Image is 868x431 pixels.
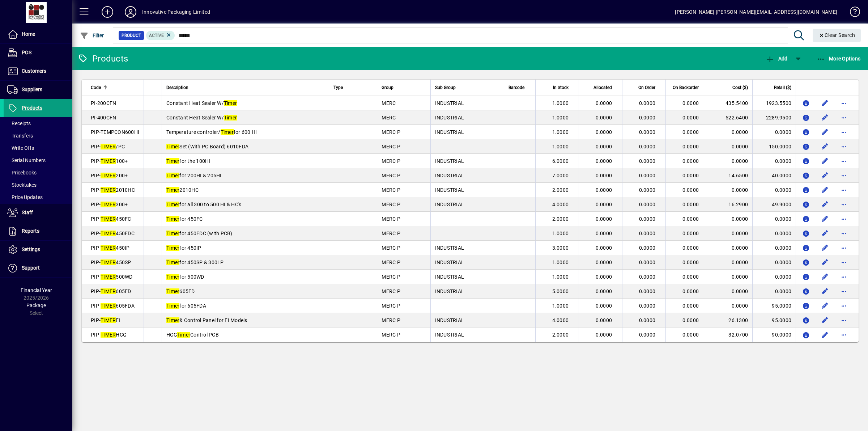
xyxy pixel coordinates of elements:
div: On Backorder [670,84,705,92]
span: Allocated [593,84,612,92]
span: Product [122,32,141,39]
span: Products [22,105,42,111]
span: Retail ($) [774,84,791,92]
button: More options [838,213,850,225]
span: & Control Panel for FI Models [166,317,247,323]
span: Customers [22,68,46,74]
em: Timer [166,158,179,164]
span: for 605FDA [166,303,206,309]
span: 1.0000 [552,274,569,280]
span: PIP- /PC [91,144,125,149]
span: MERC P [382,187,400,193]
div: Code [91,84,139,92]
a: Suppliers [4,81,72,99]
span: 0.0000 [639,100,656,106]
td: 14.6500 [709,168,752,183]
span: 0.0000 [682,303,699,309]
td: 522.6400 [709,110,752,125]
span: 0.0000 [639,187,656,193]
button: More options [838,329,850,341]
button: More options [838,184,850,196]
span: PIP- 450FDC [91,231,135,236]
em: TIMER [101,231,116,236]
span: 1.0000 [552,303,569,309]
span: POS [22,50,31,55]
span: 1.0000 [552,259,569,265]
span: 0.0000 [639,144,656,149]
span: 0.0000 [596,216,612,222]
button: Edit [819,199,831,210]
button: More options [838,300,850,312]
span: MERC P [382,202,400,207]
span: 0.0000 [639,245,656,251]
span: INDUSTRIAL [435,100,464,106]
td: 0.0000 [709,212,752,226]
em: Timer [166,202,179,207]
a: Price Updates [4,191,72,203]
span: 0.0000 [596,187,612,193]
td: 0.0000 [709,139,752,154]
span: Barcode [509,84,524,92]
button: More options [838,286,850,297]
span: 0.0000 [596,317,612,323]
button: More options [838,271,850,283]
span: Write Offs [7,145,34,151]
span: Staff [22,210,33,215]
span: PIP- 450SP [91,259,131,265]
span: Sub Group [435,84,456,92]
td: 0.0000 [709,226,752,241]
span: INDUSTRIAL [435,173,464,178]
span: On Order [638,84,655,92]
button: More options [838,155,850,167]
em: Timer [166,303,179,309]
span: INDUSTRIAL [435,259,464,265]
div: Barcode [509,84,531,92]
a: Transfers [4,130,72,142]
span: 0.0000 [639,274,656,280]
td: 0.0000 [752,226,796,241]
span: 0.0000 [639,303,656,309]
span: MERC P [382,158,400,164]
em: Timer [221,129,234,135]
span: INDUSTRIAL [435,317,464,323]
span: 0.0000 [639,288,656,294]
span: MERC P [382,317,400,323]
em: TIMER [101,158,116,164]
span: Financial Year [21,287,52,293]
span: Clear Search [818,32,855,38]
span: PIP- FI [91,317,120,323]
td: 2289.9500 [752,110,796,125]
span: 0.0000 [682,129,699,135]
td: 0.0000 [752,183,796,197]
span: Set (With PC Board) 6010FDA [166,144,248,149]
span: MERC [382,100,396,106]
em: TIMER [101,173,116,178]
td: 16.2900 [709,197,752,212]
mat-chip: Activation Status: Active [146,31,175,40]
span: PIP- 300+ [91,202,128,207]
a: Knowledge Base [844,1,859,25]
td: 1923.5500 [752,96,796,110]
span: Temperature controler/ for 600 HI [166,129,257,135]
em: TIMER [101,216,116,222]
span: Stocktakes [7,182,37,188]
span: MERC P [382,129,400,135]
span: 0.0000 [639,317,656,323]
span: Constant Heat Sealer W/ [166,115,237,121]
span: INDUSTRIAL [435,115,464,121]
span: 7.0000 [552,173,569,178]
button: More Options [815,52,863,65]
td: 90.0000 [752,328,796,342]
button: Edit [819,170,831,181]
span: INDUSTRIAL [435,245,464,251]
span: for 500WD [166,274,204,280]
button: More options [838,170,850,181]
span: Code [91,84,101,92]
span: Type [333,84,343,92]
span: 0.0000 [682,274,699,280]
em: Timer [224,115,237,121]
span: 0.0000 [639,173,656,178]
span: Price Updates [7,194,43,200]
span: PIP- 500WD [91,274,133,280]
button: More options [838,126,850,138]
